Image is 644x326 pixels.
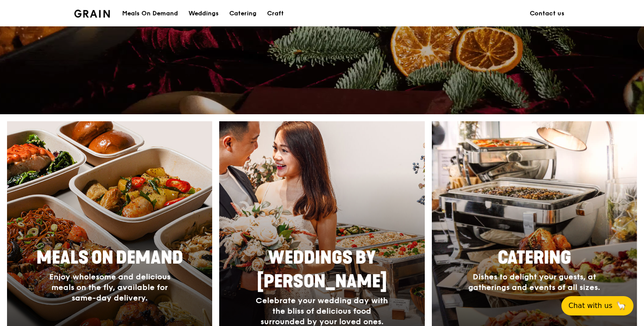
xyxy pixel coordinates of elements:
[122,0,178,27] div: Meals On Demand
[468,272,600,292] span: Dishes to delight your guests, at gatherings and events of all sizes.
[36,247,183,268] span: Meals On Demand
[262,0,289,27] a: Craft
[616,301,626,311] span: 🦙
[183,0,224,27] a: Weddings
[498,247,571,268] span: Catering
[49,272,170,303] span: Enjoy wholesome and delicious meals on the fly, available for same-day delivery.
[257,247,387,292] span: Weddings by [PERSON_NAME]
[267,0,284,27] div: Craft
[568,301,612,311] span: Chat with us
[229,0,257,27] div: Catering
[224,0,262,27] a: Catering
[561,296,633,315] button: Chat with us🦙
[525,0,570,27] a: Contact us
[74,10,110,18] img: Grain
[188,0,219,27] div: Weddings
